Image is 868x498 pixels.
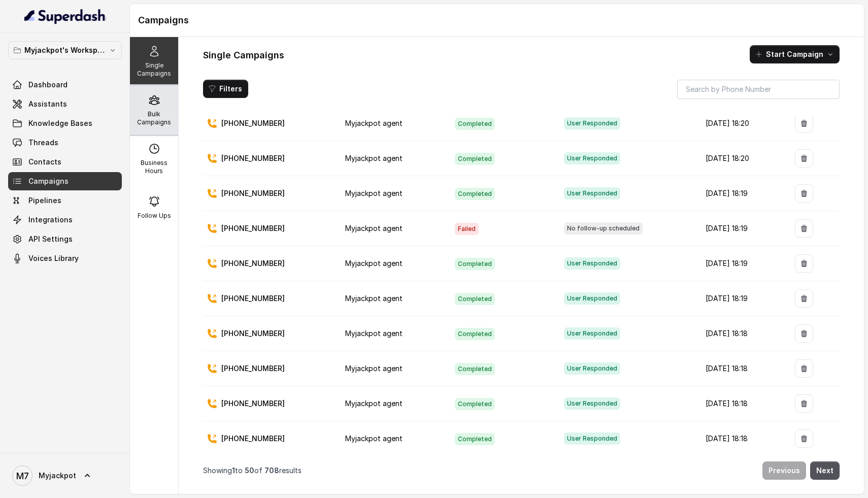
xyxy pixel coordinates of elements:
[28,157,61,167] span: Contacts
[264,466,279,475] span: 708
[677,80,840,99] input: Search by Phone Number
[697,351,787,386] td: [DATE] 18:18
[345,119,403,127] span: Myjackpot agent
[345,224,403,233] span: Myjackpot agent
[221,363,285,374] p: [PHONE_NUMBER]
[138,212,171,220] p: Follow Ups
[203,47,284,63] h1: Single Campaigns
[345,259,403,268] span: Myjackpot agent
[564,292,620,305] span: User Responded
[455,363,495,375] span: Completed
[28,99,67,109] span: Assistants
[28,138,58,148] span: Threads
[8,41,122,59] button: Myjackpot's Workspace
[221,118,285,128] p: [PHONE_NUMBER]
[697,281,787,316] td: [DATE] 18:19
[345,434,403,443] span: Myjackpot agent
[697,141,787,176] td: [DATE] 18:20
[750,45,840,63] button: Start Campaign
[138,12,856,28] h1: Campaigns
[455,293,495,305] span: Completed
[697,176,787,211] td: [DATE] 18:19
[24,44,106,56] p: Myjackpot's Workspace
[345,329,403,338] span: Myjackpot agent
[134,159,174,175] p: Business Hours
[564,433,620,445] span: User Responded
[8,249,122,268] a: Voices Library
[564,327,620,340] span: User Responded
[345,399,403,408] span: Myjackpot agent
[455,258,495,270] span: Completed
[28,253,79,263] span: Voices Library
[28,195,61,206] span: Pipelines
[455,153,495,165] span: Completed
[455,328,495,340] span: Completed
[697,211,787,246] td: [DATE] 18:19
[8,211,122,229] a: Integrations
[8,172,122,190] a: Campaigns
[810,461,840,480] button: Next
[245,466,254,475] span: 50
[221,153,285,163] p: [PHONE_NUMBER]
[8,191,122,210] a: Pipelines
[8,76,122,94] a: Dashboard
[203,80,248,98] button: Filters
[8,134,122,152] a: Threads
[697,421,787,456] td: [DATE] 18:18
[203,455,840,486] nav: Pagination
[564,397,620,410] span: User Responded
[564,117,620,129] span: User Responded
[28,118,92,128] span: Knowledge Bases
[16,471,29,481] text: M7
[345,364,403,373] span: Myjackpot agent
[221,399,285,409] p: [PHONE_NUMBER]
[8,95,122,113] a: Assistants
[39,471,76,481] span: Myjackpot
[345,189,403,197] span: Myjackpot agent
[455,118,495,130] span: Completed
[221,328,285,339] p: [PHONE_NUMBER]
[8,230,122,248] a: API Settings
[221,293,285,304] p: [PHONE_NUMBER]
[28,234,73,244] span: API Settings
[762,461,806,480] button: Previous
[455,188,495,200] span: Completed
[564,152,620,164] span: User Responded
[221,258,285,269] p: [PHONE_NUMBER]
[564,187,620,200] span: User Responded
[455,398,495,410] span: Completed
[28,215,73,225] span: Integrations
[455,223,479,235] span: Failed
[8,153,122,171] a: Contacts
[221,223,285,234] p: [PHONE_NUMBER]
[134,110,174,126] p: Bulk Campaigns
[221,434,285,444] p: [PHONE_NUMBER]
[28,80,68,90] span: Dashboard
[134,61,174,78] p: Single Campaigns
[455,433,495,445] span: Completed
[8,461,122,490] a: Myjackpot
[697,386,787,421] td: [DATE] 18:18
[28,176,69,186] span: Campaigns
[564,257,620,270] span: User Responded
[203,466,302,476] p: Showing to of results
[8,114,122,132] a: Knowledge Bases
[345,294,403,303] span: Myjackpot agent
[564,362,620,375] span: User Responded
[697,106,787,141] td: [DATE] 18:20
[232,466,235,475] span: 1
[345,154,403,162] span: Myjackpot agent
[564,222,643,235] span: No follow-up scheduled
[697,316,787,351] td: [DATE] 18:18
[221,188,285,198] p: [PHONE_NUMBER]
[24,8,106,24] img: light.svg
[697,246,787,281] td: [DATE] 18:19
